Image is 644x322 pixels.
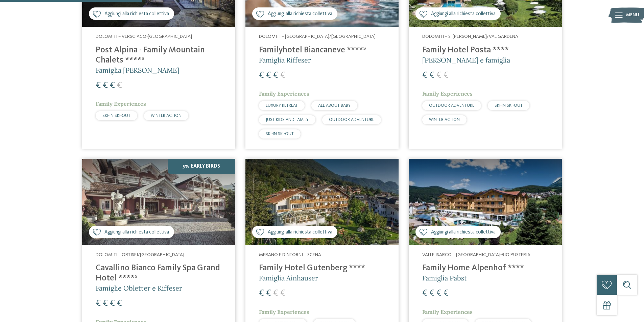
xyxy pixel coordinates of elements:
[102,114,130,118] span: SKI-IN SKI-OUT
[259,71,264,80] span: €
[266,118,309,122] span: JUST KIDS AND FAMILY
[495,103,523,108] span: SKI-IN SKI-OUT
[96,81,101,90] span: €
[259,90,309,97] span: Family Experiences
[422,90,473,97] span: Family Experiences
[273,71,278,80] span: €
[429,118,460,122] span: WINTER ACTION
[259,34,376,39] span: Dolomiti – [GEOGRAPHIC_DATA]/[GEOGRAPHIC_DATA]
[429,71,434,80] span: €
[96,284,182,292] span: Famiglie Obletter e Riffeser
[104,10,169,18] span: Aggiungi alla richiesta collettiva
[259,56,311,64] span: Famiglia Riffeser
[429,103,474,108] span: OUTDOOR ADVENTURE
[259,263,385,273] h4: Family Hotel Gutenberg ****
[259,308,309,315] span: Family Experiences
[266,103,298,108] span: LUXURY RETREAT
[409,159,562,245] img: Family Home Alpenhof ****
[422,308,473,315] span: Family Experiences
[151,114,182,118] span: WINTER ACTION
[103,81,108,90] span: €
[103,299,108,308] span: €
[429,289,434,298] span: €
[96,45,222,66] h4: Post Alpina - Family Mountain Chalets ****ˢ
[431,229,496,236] span: Aggiungi alla richiesta collettiva
[96,252,184,257] span: Dolomiti – Ortisei/[GEOGRAPHIC_DATA]
[422,56,510,64] span: [PERSON_NAME] e famiglia
[104,229,169,236] span: Aggiungi alla richiesta collettiva
[117,81,122,90] span: €
[422,252,530,257] span: Valle Isarco – [GEOGRAPHIC_DATA]-Rio Pusteria
[280,289,285,298] span: €
[280,71,285,80] span: €
[422,34,518,39] span: Dolomiti – S. [PERSON_NAME]/Val Gardena
[444,71,449,80] span: €
[245,159,399,245] img: Family Hotel Gutenberg ****
[96,100,146,107] span: Family Experiences
[96,66,179,74] span: Famiglia [PERSON_NAME]
[110,81,115,90] span: €
[266,71,271,80] span: €
[436,289,442,298] span: €
[82,159,235,245] img: Family Spa Grand Hotel Cavallino Bianco ****ˢ
[96,34,192,39] span: Dolomiti – Versciaco-[GEOGRAPHIC_DATA]
[266,289,271,298] span: €
[259,45,385,55] h4: Familyhotel Biancaneve ****ˢ
[96,263,222,283] h4: Cavallino Bianco Family Spa Grand Hotel ****ˢ
[268,229,332,236] span: Aggiungi alla richiesta collettiva
[329,118,374,122] span: OUTDOOR ADVENTURE
[273,289,278,298] span: €
[259,274,318,282] span: Famiglia Ainhauser
[431,10,496,18] span: Aggiungi alla richiesta collettiva
[422,274,467,282] span: Famiglia Pabst
[318,103,351,108] span: ALL ABOUT BABY
[422,45,548,55] h4: Family Hotel Posta ****
[110,299,115,308] span: €
[96,299,101,308] span: €
[444,289,449,298] span: €
[436,71,442,80] span: €
[259,252,321,257] span: Merano e dintorni – Scena
[268,10,332,18] span: Aggiungi alla richiesta collettiva
[259,289,264,298] span: €
[422,263,548,273] h4: Family Home Alpenhof ****
[422,71,427,80] span: €
[117,299,122,308] span: €
[266,132,294,136] span: SKI-IN SKI-OUT
[422,289,427,298] span: €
